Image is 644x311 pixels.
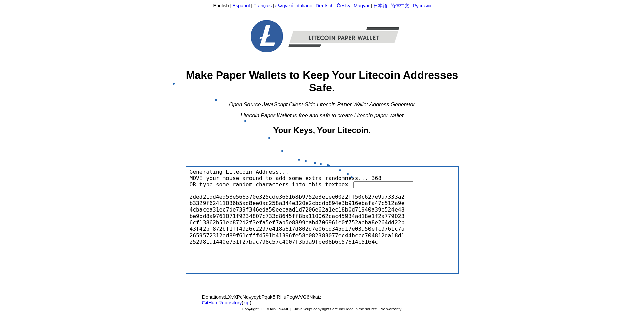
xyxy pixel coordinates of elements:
h2: Your Keys, Your Litecoin. [186,126,459,135]
span: OR type some random characters into this textbox [188,180,350,188]
span: LXvXPcNqvyoybPqak5fRHuPegWVG6Nkaiz [195,294,354,300]
a: Česky [337,3,350,8]
a: zip [243,300,249,305]
a: ελληνικά [275,3,294,8]
a: 简体中文 [390,3,409,8]
div: Litecoin Paper Wallet is free and safe to create Litecoin paper wallet [186,113,459,119]
a: Magyar [354,3,370,8]
a: Deutsch [316,3,334,8]
img: Free-Litecoin-Paper-Wallet [231,12,413,61]
div: | | | | | | | | | | [186,3,459,11]
span: MOVE your mouse around to add some extra randomness... [188,173,370,181]
div: Open Source JavaScript Client-Side Litecoin Paper Wallet Address Generator [186,102,459,108]
h1: Make Paper Wallets to Keep Your Litecoin Addresses Safe. [186,69,459,94]
a: English [213,3,229,8]
a: italiano [297,3,312,8]
a: Français [253,3,272,8]
span: Generating Litecoin Address... [188,167,291,175]
a: GitHub Repository [202,300,242,305]
div: 2ded21dd4ed58e566370e325cde365168b9752e3e1ee0022ff50c627e9a7333a2b3329f62411036b5ad8ee0ac258a344e... [188,188,408,250]
a: 日本語 [373,3,387,8]
a: Русский [413,3,431,8]
span: Donations: [202,294,225,300]
a: Español [232,3,250,8]
span: 368 [370,173,383,181]
span: ( ) [195,300,354,305]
